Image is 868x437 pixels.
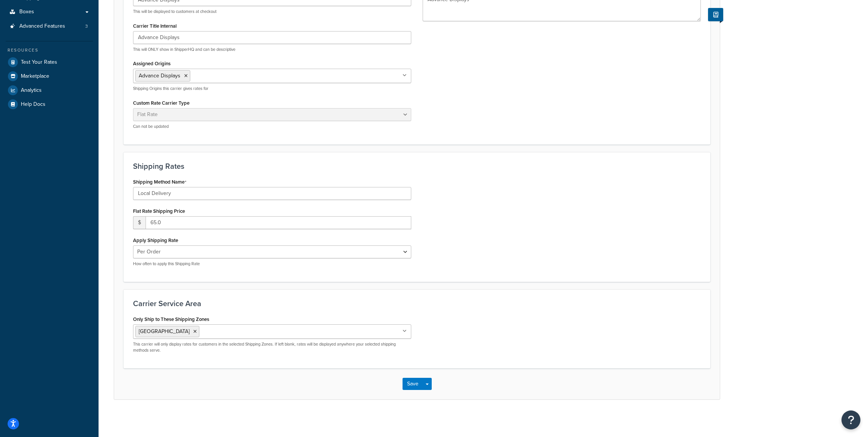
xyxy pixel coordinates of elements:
[6,19,93,33] a: Advanced Features3
[133,23,177,29] label: Carrier Title Internal
[19,9,34,15] span: Boxes
[6,19,93,33] li: Advanced Features
[133,61,171,66] label: Assigned Origins
[21,73,49,80] span: Marketplace
[19,23,65,30] span: Advanced Features
[6,97,93,111] a: Help Docs
[6,83,93,97] a: Analytics
[6,69,93,83] a: Marketplace
[133,261,411,267] p: How often to apply this Shipping Rate
[139,327,190,335] span: [GEOGRAPHIC_DATA]
[133,162,701,170] h3: Shipping Rates
[403,378,423,390] button: Save
[133,237,178,243] label: Apply Shipping Rate
[133,86,411,91] p: Shipping Origins this carrier gives rates for
[133,299,701,308] h3: Carrier Service Area
[133,316,209,322] label: Only Ship to These Shipping Zones
[21,59,57,66] span: Test Your Rates
[139,72,180,80] span: Advance Displays
[21,101,45,108] span: Help Docs
[133,124,411,129] p: Can not be updated
[6,5,93,19] a: Boxes
[133,208,185,214] label: Flat Rate Shipping Price
[133,9,411,14] p: This will be displayed to customers at checkout
[21,87,42,94] span: Analytics
[6,55,93,69] a: Test Your Rates
[85,23,88,30] span: 3
[841,410,860,429] button: Open Resource Center
[708,8,723,21] button: Show Help Docs
[133,179,186,185] label: Shipping Method Name
[133,216,146,229] span: $
[6,47,93,53] div: Resources
[133,47,411,52] p: This will ONLY show in ShipperHQ and can be descriptive
[133,100,190,106] label: Custom Rate Carrier Type
[133,341,411,353] p: This carrier will only display rates for customers in the selected Shipping Zones. If left blank,...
